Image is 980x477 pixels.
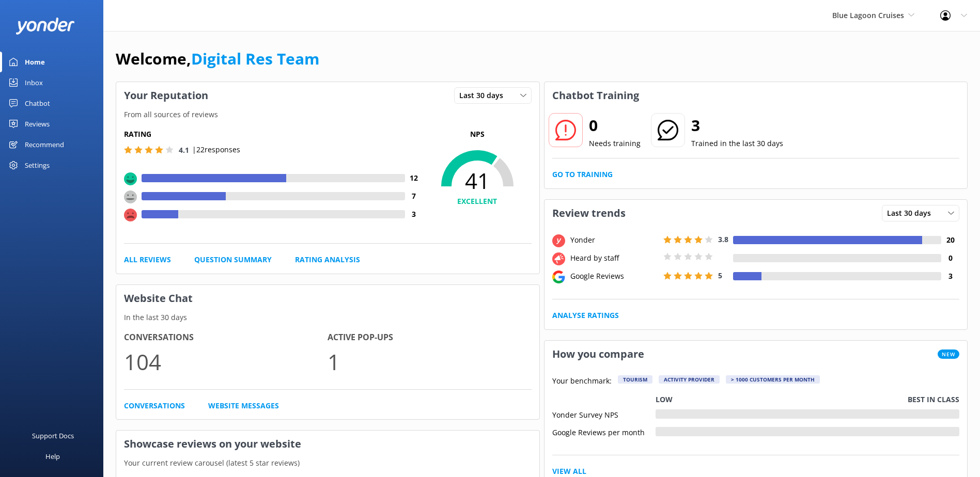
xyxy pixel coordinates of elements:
div: Yonder [568,234,661,246]
div: Activity Provider [659,375,720,384]
div: Tourism [618,375,652,384]
div: > 1000 customers per month [726,375,820,384]
h4: 3 [405,209,423,220]
a: Website Messages [208,400,279,411]
div: Settings [25,155,50,176]
p: Your benchmark: [552,375,612,388]
span: 3.8 [718,234,728,244]
h4: 3 [941,271,959,282]
div: Help [45,446,60,467]
div: Support Docs [32,425,74,446]
h3: How you compare [545,341,652,368]
h4: EXCELLENT [423,196,532,207]
p: Your current review carousel (latest 5 star reviews) [116,457,539,469]
span: Last 30 days [459,90,509,101]
h2: 0 [589,113,641,138]
h4: 7 [405,190,423,202]
p: In the last 30 days [116,312,539,323]
span: 41 [423,168,532,194]
p: 104 [124,344,328,379]
p: Best in class [908,394,959,405]
div: Recommend [25,134,64,155]
h4: 0 [941,252,959,264]
img: yonder-white-logo.png [15,18,75,35]
h4: 12 [405,172,423,184]
p: Trained in the last 30 days [691,138,783,149]
span: Blue Lagoon Cruises [832,10,904,20]
div: Google Reviews [568,271,661,282]
h3: Chatbot Training [545,82,647,109]
h3: Review trends [545,200,633,227]
span: 5 [718,271,722,280]
a: Question Summary [194,254,272,265]
a: Digital Res Team [191,48,319,69]
div: Chatbot [25,93,50,114]
a: Rating Analysis [295,254,360,265]
h3: Your Reputation [116,82,216,109]
div: Inbox [25,72,43,93]
a: Conversations [124,400,185,411]
a: View All [552,466,586,477]
span: Last 30 days [887,208,937,219]
p: 1 [328,344,531,379]
div: Reviews [25,114,50,134]
h3: Showcase reviews on your website [116,431,539,457]
h2: 3 [691,113,783,138]
h1: Welcome, [116,46,319,71]
a: Analyse Ratings [552,310,619,321]
h4: Active Pop-ups [328,331,531,344]
p: NPS [423,129,532,140]
div: Yonder Survey NPS [552,409,656,419]
div: Home [25,52,45,72]
h4: Conversations [124,331,328,344]
div: Google Reviews per month [552,427,656,436]
h3: Website Chat [116,285,539,312]
h4: 20 [941,234,959,246]
div: Heard by staff [568,252,661,264]
a: Go to Training [552,169,613,180]
p: Low [656,394,673,405]
span: 4.1 [179,145,189,155]
h5: Rating [124,129,423,140]
span: New [938,349,959,359]
p: From all sources of reviews [116,109,539,120]
p: Needs training [589,138,641,149]
p: | 22 responses [192,144,240,155]
a: All Reviews [124,254,171,265]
